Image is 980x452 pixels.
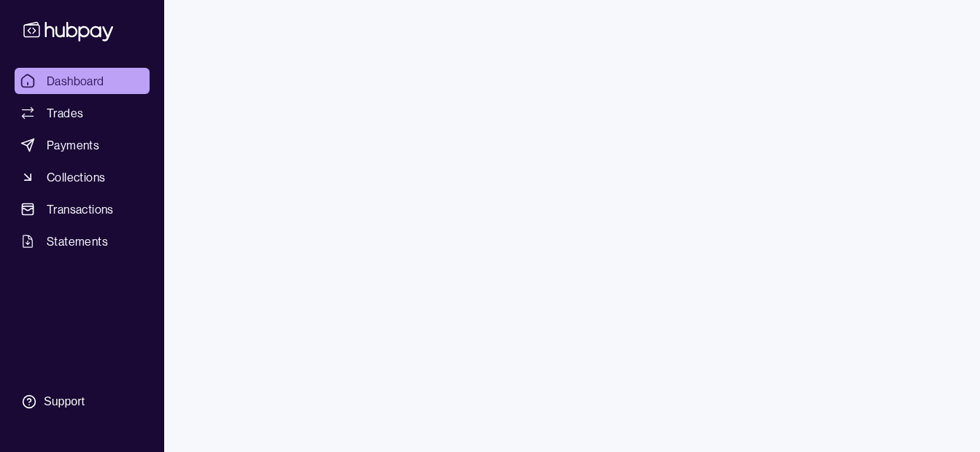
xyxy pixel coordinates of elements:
[15,100,150,126] a: Trades
[15,228,150,254] a: Statements
[47,72,104,90] span: Dashboard
[47,233,108,250] span: Statements
[15,196,150,222] a: Transactions
[44,394,85,410] div: Support
[47,104,83,122] span: Trades
[15,68,150,94] a: Dashboard
[47,168,105,186] span: Collections
[15,164,150,190] a: Collections
[15,132,150,158] a: Payments
[47,136,99,154] span: Payments
[47,200,114,218] span: Transactions
[15,386,150,417] a: Support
